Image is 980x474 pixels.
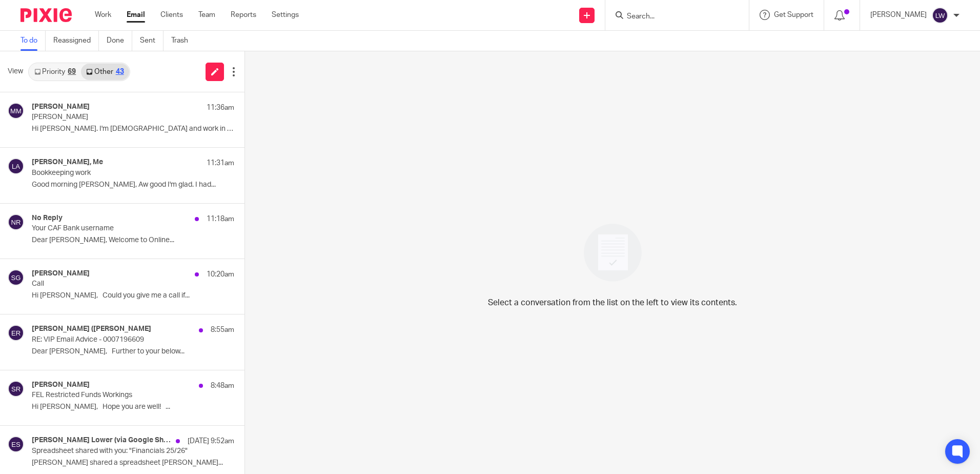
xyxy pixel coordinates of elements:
p: 8:48am [211,381,234,391]
img: svg%3E [8,325,24,341]
img: svg%3E [8,103,24,119]
p: Hi [PERSON_NAME]. I'm [DEMOGRAPHIC_DATA] and work in the... [32,125,234,133]
p: RE: VIP Email Advice - 0007196609 [32,335,194,344]
input: Search [626,12,718,22]
p: [PERSON_NAME] [32,113,194,122]
a: Work [95,10,111,20]
img: svg%3E [8,381,24,397]
p: Hi [PERSON_NAME], Hope you are well! ... [32,403,234,411]
h4: [PERSON_NAME] [32,103,90,111]
p: 11:36am [207,103,234,113]
p: FEL Restricted Funds Workings [32,391,194,400]
a: To do [21,31,46,51]
a: Reassigned [53,31,99,51]
p: Call [32,280,194,288]
h4: [PERSON_NAME] ([PERSON_NAME] [32,325,151,333]
a: Email [127,10,145,20]
p: 10:20am [207,269,234,280]
p: 11:18am [207,214,234,224]
a: Clients [160,10,183,20]
p: Your CAF Bank username [32,224,194,233]
a: Trash [171,31,196,51]
span: View [8,66,23,77]
a: Done [107,31,132,51]
p: Spreadsheet shared with you: "Financials 25/26" [32,447,194,456]
h4: [PERSON_NAME] Lower (via Google Sheets) [32,436,171,445]
img: svg%3E [8,214,24,230]
h4: [PERSON_NAME] [32,381,90,389]
h4: [PERSON_NAME] [32,269,90,278]
img: svg%3E [8,436,24,452]
a: Reports [231,10,256,20]
div: 43 [116,68,124,75]
p: [PERSON_NAME] [870,10,927,20]
span: Get Support [774,11,813,18]
h4: [PERSON_NAME], Me [32,158,103,167]
p: Select a conversation from the list on the left to view its contents. [488,297,737,309]
p: Hi [PERSON_NAME], Could you give me a call if... [32,291,234,300]
p: 11:31am [207,158,234,168]
p: Dear [PERSON_NAME], Further to your below... [32,347,234,356]
img: svg%3E [8,158,24,174]
p: Dear [PERSON_NAME], Welcome to Online... [32,236,234,245]
img: Pixie [21,8,72,22]
h4: No Reply [32,214,63,223]
a: Other43 [81,64,129,80]
img: svg%3E [932,7,948,24]
p: [PERSON_NAME] shared a spreadsheet [PERSON_NAME]... [32,459,234,467]
a: Priority69 [29,64,81,80]
img: svg%3E [8,269,24,286]
a: Team [198,10,215,20]
a: Sent [140,31,164,51]
p: Good morning [PERSON_NAME], Aw good I'm glad. I had... [32,181,234,189]
img: image [577,217,648,288]
p: [DATE] 9:52am [188,436,234,446]
div: 69 [68,68,76,75]
p: 8:55am [211,325,234,335]
a: Settings [272,10,299,20]
p: Bookkeeping work [32,169,194,177]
